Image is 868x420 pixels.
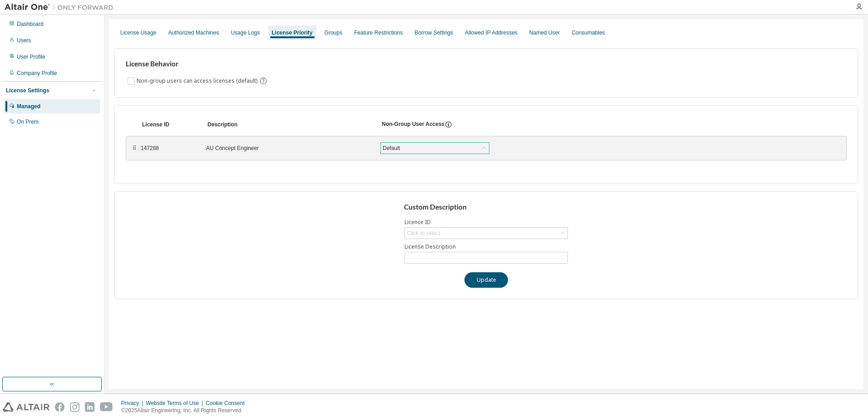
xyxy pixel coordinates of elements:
[100,402,113,412] img: youtube.svg
[354,29,403,36] div: Feature Restrictions
[17,103,40,110] div: Managed
[55,402,64,412] img: facebook.svg
[17,37,31,44] div: Users
[17,53,45,60] div: User Profile
[17,118,39,125] div: On Prem
[405,228,567,239] div: Click to select
[17,20,44,28] div: Dashboard
[382,120,444,129] div: Non-Group User Access
[407,230,440,237] div: Click to select
[572,29,605,36] div: Consumables
[121,400,146,407] div: Privacy
[3,402,49,412] img: altair_logo.svg
[381,143,401,153] div: Default
[142,121,197,128] div: License ID
[168,29,219,36] div: Authorized Machines
[231,29,260,36] div: Usage Logs
[17,70,57,77] div: Company Profile
[272,29,313,36] div: License Priority
[529,29,560,36] div: Named User
[414,29,453,36] div: Borrow Settings
[206,400,250,407] div: Cookie Consent
[132,145,137,152] div: ⠿
[207,121,371,128] div: Description
[381,143,489,154] div: Default
[85,402,94,412] img: linkedin.svg
[404,219,568,226] label: Licence ID
[141,145,195,152] div: 147288
[325,29,342,36] div: Groups
[126,60,266,69] h3: License Behavior
[206,145,370,152] div: AU Concept Engineer
[6,87,49,94] div: License Settings
[404,243,568,250] label: License Description
[5,3,118,12] img: Altair One
[70,402,79,412] img: instagram.svg
[146,400,206,407] div: Website Terms of Use
[137,75,259,86] label: Non-group users can access licenses (default)
[259,77,267,85] svg: By default any user not assigned to any group can access any license. Turn this setting off to di...
[120,29,156,36] div: License Usage
[121,407,250,415] p: © 2025 Altair Engineering, Inc. All Rights Reserved.
[404,203,569,212] h3: Custom Description
[465,29,518,36] div: Allowed IP Addresses
[464,272,508,288] button: Update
